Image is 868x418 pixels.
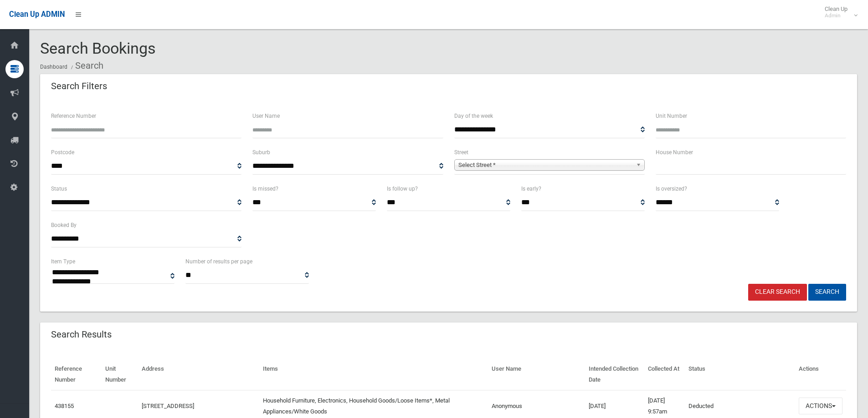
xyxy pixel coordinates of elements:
[795,359,846,390] th: Actions
[40,326,123,343] header: Search Results
[808,284,846,301] button: Search
[454,147,468,157] label: Street
[488,359,585,390] th: User Name
[252,111,280,121] label: User Name
[51,184,67,194] label: Status
[656,184,687,194] label: Is oversized?
[748,284,807,301] a: Clear Search
[387,184,418,194] label: Is follow up?
[51,111,96,121] label: Reference Number
[259,359,488,390] th: Items
[55,403,74,409] a: 438155
[51,147,74,157] label: Postcode
[142,403,194,409] a: [STREET_ADDRESS]
[799,398,842,414] button: Actions
[820,5,857,19] span: Clean Up
[685,359,795,390] th: Status
[825,12,847,19] small: Admin
[454,111,493,121] label: Day of the week
[51,220,77,230] label: Booked By
[252,184,278,194] label: Is missed?
[40,39,156,57] span: Search Bookings
[185,257,252,267] label: Number of results per page
[69,57,103,74] li: Search
[40,64,67,70] a: Dashboard
[458,160,632,171] span: Select Street *
[656,111,687,121] label: Unit Number
[102,359,138,390] th: Unit Number
[656,147,693,157] label: House Number
[585,359,644,390] th: Intended Collection Date
[521,184,541,194] label: Is early?
[644,359,685,390] th: Collected At
[9,10,65,19] span: Clean Up ADMIN
[138,359,259,390] th: Address
[40,77,118,95] header: Search Filters
[252,147,270,157] label: Suburb
[51,359,102,390] th: Reference Number
[51,257,75,267] label: Item Type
